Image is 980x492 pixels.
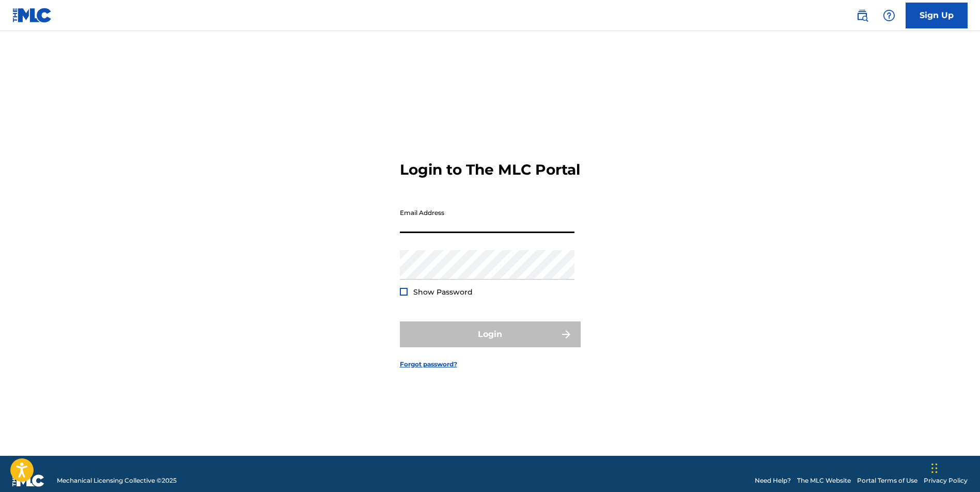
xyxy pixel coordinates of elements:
[906,3,968,28] a: Sign Up
[57,476,177,485] span: Mechanical Licensing Collective © 2025
[12,8,52,23] img: MLC Logo
[797,476,851,485] a: The MLC Website
[857,476,917,485] a: Portal Terms of Use
[931,453,938,484] div: Drag
[924,476,968,485] a: Privacy Policy
[852,5,873,26] a: Public Search
[928,442,980,492] iframe: Chat Widget
[12,474,44,487] img: logo
[883,9,895,22] img: help
[400,360,457,369] a: Forgot password?
[879,5,899,26] div: Help
[413,287,473,297] span: Show Password
[400,161,580,179] h3: Login to The MLC Portal
[856,9,868,22] img: search
[755,476,791,485] a: Need Help?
